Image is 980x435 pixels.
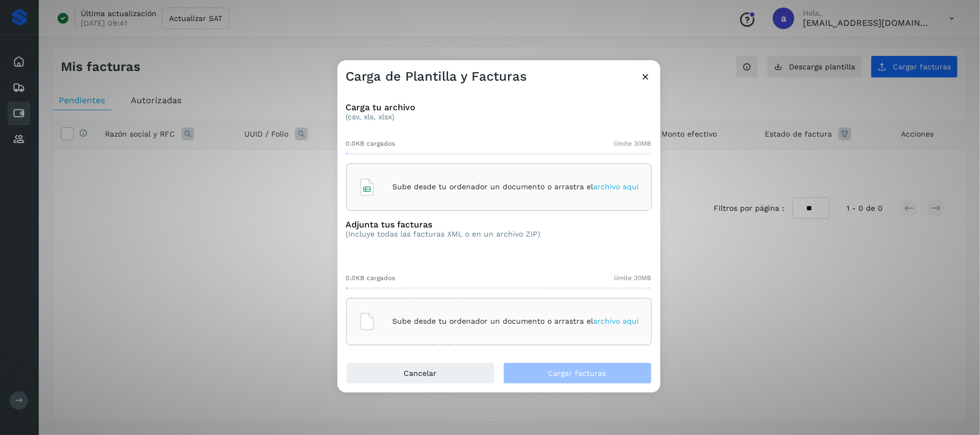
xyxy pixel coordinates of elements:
[346,230,541,239] p: (Incluye todas las facturas XML o en un archivo ZIP)
[346,219,541,230] h3: Adjunta tus facturas
[346,102,652,112] h3: Carga tu archivo
[615,139,652,148] span: límite 30MB
[346,273,396,283] span: 0.0KB cargados
[393,317,639,326] p: Sube desde tu ordenador un documento o arrastra el
[393,182,639,191] p: Sube desde tu ordenador un documento o arrastra el
[346,112,652,122] p: (csv, xls, xlsx)
[404,369,436,377] span: Cancelar
[346,362,495,384] button: Cancelar
[346,69,527,84] h3: Carga de Plantilla y Facturas
[594,182,639,191] span: archivo aquí
[503,362,652,384] button: Cargar facturas
[548,369,607,377] span: Cargar facturas
[346,139,396,148] span: 0.0KB cargados
[615,273,652,283] span: límite 30MB
[594,317,639,325] span: archivo aquí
